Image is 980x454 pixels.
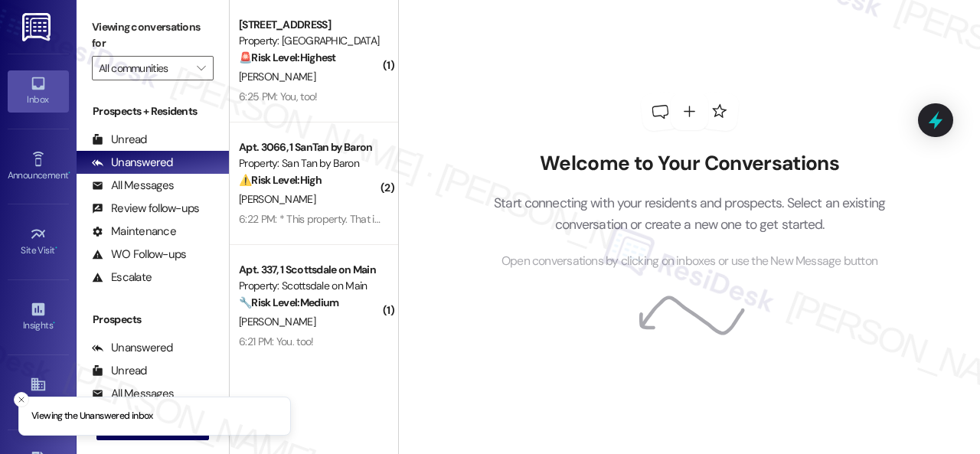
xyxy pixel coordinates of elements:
div: Unanswered [92,155,173,171]
span: [PERSON_NAME] [239,70,315,83]
i:  [197,62,205,74]
div: Property: Scottsdale on Main [239,278,381,294]
div: Prospects [77,312,229,328]
strong: 🚨 Risk Level: Highest [239,51,336,64]
a: Insights • [8,296,69,338]
span: [PERSON_NAME] [239,192,315,206]
div: Unread [92,132,147,148]
label: Viewing conversations for [92,15,214,56]
input: All communities [99,56,189,80]
div: Review follow-ups [92,201,199,217]
div: Apt. 337, 1 Scottsdale on Main [239,262,381,278]
div: WO Follow-ups [92,247,186,263]
div: Unread [92,363,147,379]
div: [STREET_ADDRESS] [239,17,381,33]
img: ResiDesk Logo [22,13,54,41]
strong: 🔧 Risk Level: Medium [239,296,338,309]
strong: ⚠️ Risk Level: High [239,173,322,187]
div: Prospects + Residents [77,103,229,119]
div: 6:21 PM: You, too! [239,335,313,348]
div: Maintenance [92,224,176,240]
div: Property: San Tan by Baron [239,155,381,171]
div: Escalate [92,269,152,286]
span: Open conversations by clicking on inboxes or use the New Message button [501,252,877,271]
p: Start connecting with your residents and prospects. Select an existing conversation or create a n... [471,192,909,236]
span: • [53,318,55,328]
div: 6:22 PM: * This property. That is the reason* [239,212,434,226]
h2: Welcome to Your Conversations [471,152,909,176]
div: Apt. 3066, 1 SanTan by Baron [239,139,381,155]
div: All Messages [92,178,174,194]
p: Viewing the Unanswered inbox [31,410,153,423]
button: Close toast [14,392,29,407]
a: Inbox [8,70,69,112]
span: • [55,243,57,253]
div: Unanswered [92,340,173,356]
div: 6:25 PM: You, too! [239,90,317,103]
span: • [68,168,70,178]
span: [PERSON_NAME] [239,315,315,328]
div: Property: [GEOGRAPHIC_DATA] [239,33,381,49]
a: Site Visit • [8,221,69,263]
a: Buildings [8,371,69,413]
